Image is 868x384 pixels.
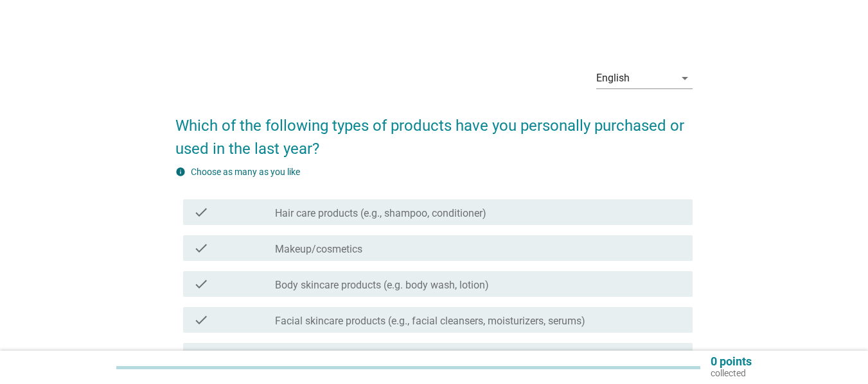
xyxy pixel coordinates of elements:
div: English [596,72,630,84]
i: check [193,240,209,256]
label: Facial skincare products (e.g., facial cleansers, moisturizers, serums) [275,315,585,328]
i: check [193,205,209,220]
i: check [193,312,209,328]
label: Hair care products (e.g., shampoo, conditioner) [275,207,486,220]
label: Choose as many as you like [191,167,300,177]
i: check [193,348,209,363]
i: check [193,276,209,292]
p: 0 points [711,356,752,367]
i: arrow_drop_down [677,71,693,86]
i: info [175,167,186,177]
label: Body skincare products (e.g. body wash, lotion) [275,279,489,292]
p: collected [711,367,752,379]
h2: Which of the following types of products have you personally purchased or used in the last year? [175,101,693,160]
label: Makeup/cosmetics [275,243,362,256]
